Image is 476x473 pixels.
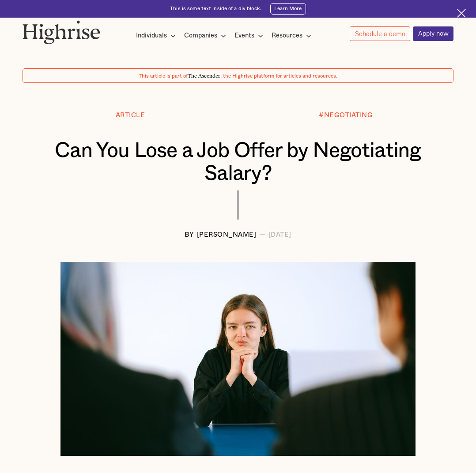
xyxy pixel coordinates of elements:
[319,112,373,119] div: #NEGOTIATING
[136,30,167,41] div: Individuals
[60,262,416,456] img: A candidate listening in an interview session
[170,5,261,12] div: This is some text inside of a div block.
[270,3,306,15] a: Learn More
[185,231,194,238] div: BY
[188,72,220,78] span: The Ascender
[268,231,291,238] div: [DATE]
[413,26,453,41] a: Apply now
[197,231,257,238] div: [PERSON_NAME]
[136,30,178,41] div: Individuals
[41,139,435,185] h1: Can You Lose a Job Offer by Negotiating Salary?
[220,74,337,78] span: , the Highrise platform for articles and resources.
[350,26,410,41] a: Schedule a demo
[272,30,314,41] div: Resources
[116,112,145,119] div: Article
[259,231,266,238] div: —
[234,30,266,41] div: Events
[184,30,217,41] div: Companies
[23,20,100,44] img: Highrise logo
[457,9,466,18] img: Cross icon
[139,74,188,78] span: This article is part of
[184,30,229,41] div: Companies
[234,30,254,41] div: Events
[272,30,302,41] div: Resources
